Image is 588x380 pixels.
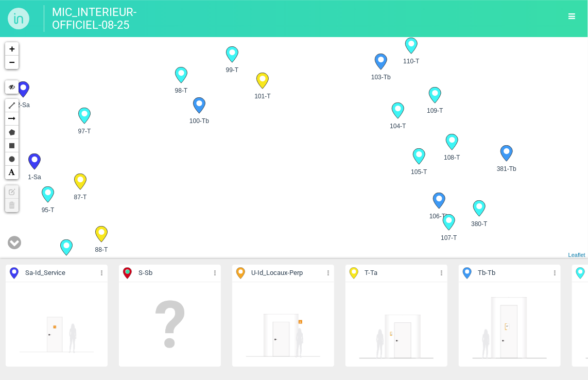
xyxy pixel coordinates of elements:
span: U - Id_Locaux-Perp [252,268,303,278]
span: 381-Tb [493,164,520,174]
span: 101-T [249,92,276,101]
span: 97-T [71,127,98,136]
a: Polyline [5,99,19,112]
span: 98-T [168,86,195,95]
a: Text [5,166,19,179]
span: 87-T [67,193,94,202]
span: 88-T [88,245,115,254]
span: 107-T [436,233,462,243]
span: T - Ta [365,268,378,278]
span: 100-Tb [186,116,213,126]
span: 106-Tb [426,212,453,221]
a: Leaflet [568,252,585,258]
a: No layers to edit [5,185,19,199]
span: 108-T [439,153,465,162]
a: No layers to delete [5,199,19,212]
img: 113736760203.png [19,286,95,362]
a: Arrow [5,112,19,126]
span: 380-T [466,219,493,229]
span: 1-Sa [21,172,48,182]
span: 105-T [406,167,433,177]
p: MIC_INTERIEUR-OFFICIEL-08-25 [44,5,147,32]
span: 103-Tb [368,73,394,82]
span: 95-T [34,205,61,215]
img: empty.png [132,286,208,362]
span: 2-Sa [10,100,37,110]
span: 109-T [422,106,448,115]
a: Zoom out [5,56,19,69]
a: Zoom in [5,42,19,56]
a: Circle [5,152,19,166]
span: S - Sb [139,268,152,278]
span: Tb - Tb [478,268,496,278]
span: 110-T [398,57,425,66]
span: 99-T [219,65,246,75]
a: Rectangle [5,139,19,152]
img: 114826134325.png [245,286,321,362]
span: 104-T [385,122,411,131]
span: Sa - Id_Service [25,268,65,278]
img: 070754392476.png [472,286,548,362]
span: 94-T [53,258,80,268]
a: Polygon [5,126,19,139]
img: 070754392477.png [358,286,435,362]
